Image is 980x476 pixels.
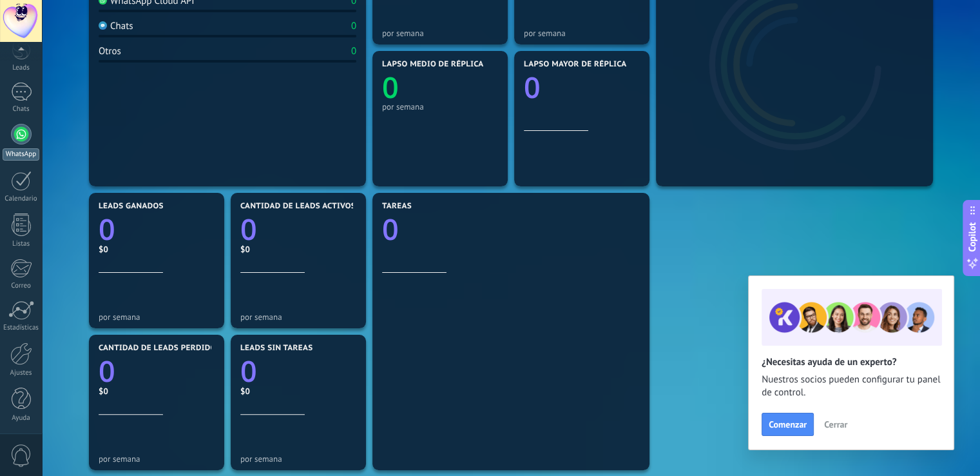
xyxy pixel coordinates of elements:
[240,210,257,249] text: 0
[99,312,215,322] div: por semana
[99,20,133,32] div: Chats
[99,210,115,249] text: 0
[824,420,847,429] span: Cerrar
[99,454,215,464] div: por semana
[3,414,40,422] div: Ayuda
[3,64,40,72] div: Leads
[3,324,40,332] div: Estadísticas
[240,312,356,322] div: por semana
[3,282,40,290] div: Correo
[240,386,356,397] div: $0
[382,60,484,69] span: Lapso medio de réplica
[240,454,356,464] div: por semana
[382,210,640,249] a: 0
[240,352,257,391] text: 0
[762,356,941,368] h2: ¿Necesitas ayuda de un experto?
[99,45,121,57] div: Otros
[524,68,541,107] text: 0
[524,60,626,69] span: Lapso mayor de réplica
[99,202,164,211] span: Leads ganados
[351,20,356,32] div: 0
[99,386,215,397] div: $0
[382,210,399,249] text: 0
[99,210,215,249] a: 0
[240,344,312,353] span: Leads sin tareas
[818,415,853,434] button: Cerrar
[382,68,399,107] text: 0
[769,420,807,429] span: Comenzar
[3,369,40,377] div: Ajustes
[382,28,498,38] div: por semana
[99,352,215,391] a: 0
[382,102,498,112] div: por semana
[99,352,115,391] text: 0
[351,45,356,57] div: 0
[3,240,40,248] div: Listas
[240,352,356,391] a: 0
[99,344,221,353] span: Cantidad de leads perdidos
[3,195,40,203] div: Calendario
[99,21,107,30] img: Chats
[762,413,814,436] button: Comenzar
[240,202,356,211] span: Cantidad de leads activos
[524,28,640,38] div: por semana
[762,373,941,399] span: Nuestros socios pueden configurar tu panel de control.
[382,202,412,211] span: Tareas
[99,244,215,255] div: $0
[240,210,356,249] a: 0
[240,244,356,255] div: $0
[966,223,979,252] span: Copilot
[3,105,40,114] div: Chats
[3,148,39,161] div: WhatsApp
